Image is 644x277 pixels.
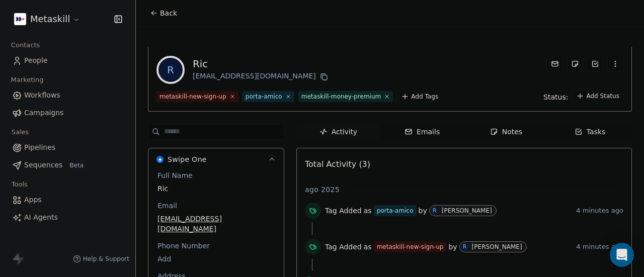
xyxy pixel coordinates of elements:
[24,90,60,101] span: Workflows
[448,242,457,252] span: by
[377,206,414,215] div: porta-amico
[30,13,70,26] span: Metaskill
[419,206,427,216] span: by
[155,201,179,211] span: Email
[24,142,55,153] span: Pipelines
[157,214,275,234] span: [EMAIL_ADDRESS][DOMAIN_NAME]
[325,206,362,216] span: Tag Added
[7,177,32,192] span: Tools
[8,157,127,173] a: SequencesBeta
[193,57,330,71] div: Ric
[160,8,177,18] span: Back
[305,159,370,169] span: Total Activity (3)
[24,55,48,66] span: People
[442,207,492,214] div: [PERSON_NAME]
[246,92,282,101] div: porta-amico
[193,71,330,83] div: [EMAIL_ADDRESS][DOMAIN_NAME]
[158,58,183,82] span: R
[472,243,522,250] div: [PERSON_NAME]
[576,207,623,215] span: 4 minutes ago
[156,156,164,163] img: Swipe One
[157,254,275,264] span: Add
[83,255,129,263] span: Help & Support
[144,4,183,22] button: Back
[148,148,284,170] button: Swipe OneSwipe One
[575,127,606,137] div: Tasks
[572,90,623,102] button: Add Status
[168,154,207,164] span: Swipe One
[305,184,340,195] span: ago 2025
[543,92,568,102] span: Status:
[12,11,83,28] button: Metaskill
[24,212,58,223] span: AI Agents
[433,207,436,215] div: R
[610,243,634,267] div: Open Intercom Messenger
[364,206,372,216] span: as
[325,242,362,252] span: Tag Added
[24,160,62,170] span: Sequences
[159,92,226,101] div: metaskill-new-sign-up
[301,92,381,101] div: metaskill-money-premium
[73,255,129,263] a: Help & Support
[155,241,212,251] span: Phone Number
[155,170,195,180] span: Full Name
[490,127,522,137] div: Notes
[377,242,444,251] div: metaskill-new-sign-up
[8,87,127,104] a: Workflows
[397,91,442,102] button: Add Tags
[8,139,127,156] a: Pipelines
[8,192,127,208] a: Apps
[8,105,127,121] a: Campaigns
[66,160,87,170] span: Beta
[157,183,275,194] span: Ric
[8,209,127,226] a: AI Agents
[14,13,26,25] img: AVATAR%20METASKILL%20-%20Colori%20Positivo.png
[576,243,623,251] span: 4 minutes ago
[7,38,44,53] span: Contacts
[8,52,127,69] a: People
[364,242,372,252] span: as
[24,195,42,205] span: Apps
[405,127,440,137] div: Emails
[463,243,466,251] div: R
[24,108,63,118] span: Campaigns
[7,125,33,140] span: Sales
[7,72,48,87] span: Marketing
